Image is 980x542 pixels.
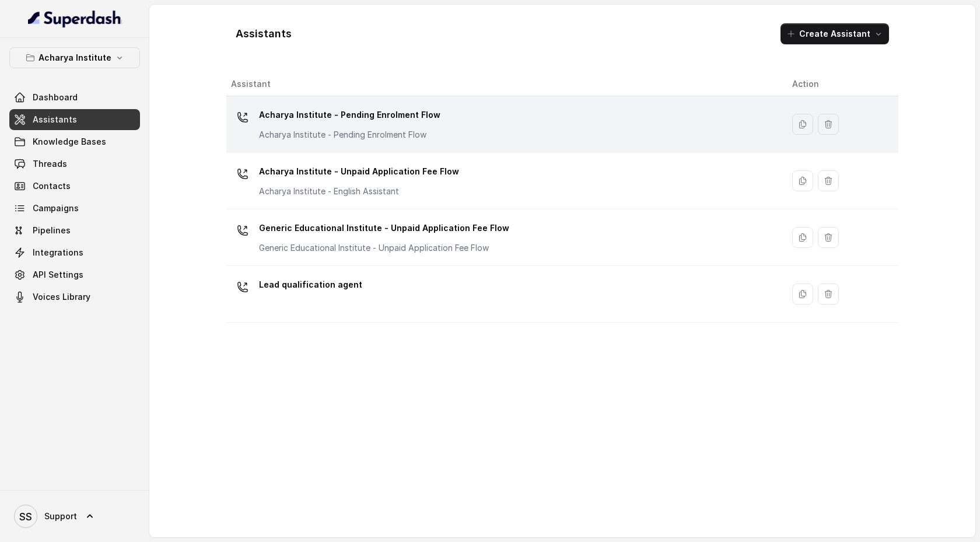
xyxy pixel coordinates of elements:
[9,198,140,219] a: Campaigns
[9,286,140,307] a: Voices Library
[33,114,77,125] span: Assistants
[9,242,140,263] a: Integrations
[259,186,459,197] p: Acharya Institute - English Assistant
[9,47,140,68] button: Acharya Institute
[9,131,140,152] a: Knowledge Bases
[9,500,140,533] a: Support
[9,87,140,108] a: Dashboard
[33,202,79,214] span: Campaigns
[19,510,32,523] text: SS
[33,180,71,192] span: Contacts
[9,220,140,241] a: Pipelines
[33,247,83,258] span: Integrations
[783,72,898,96] th: Action
[9,109,140,130] a: Assistants
[780,23,889,44] button: Create Assistant
[259,275,362,294] p: Lead qualification agent
[33,92,78,103] span: Dashboard
[33,269,83,281] span: API Settings
[33,158,67,170] span: Threads
[38,51,111,65] p: Acharya Institute
[9,264,140,285] a: API Settings
[9,176,140,197] a: Contacts
[33,225,71,236] span: Pipelines
[33,291,90,303] span: Voices Library
[236,25,292,43] h1: Assistants
[259,242,492,254] p: Generic Educational Institute - Unpaid Application Fee Flow
[259,162,459,181] p: Acharya Institute - Unpaid Application Fee Flow
[28,9,122,28] img: light.svg
[259,219,509,237] p: Generic Educational Institute - Unpaid Application Fee Flow
[44,510,77,522] span: Support
[259,106,440,124] p: Acharya Institute - Pending Enrolment Flow
[259,129,440,141] p: Acharya Institute - Pending Enrolment Flow
[33,136,106,148] span: Knowledge Bases
[226,72,783,96] th: Assistant
[9,153,140,174] a: Threads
